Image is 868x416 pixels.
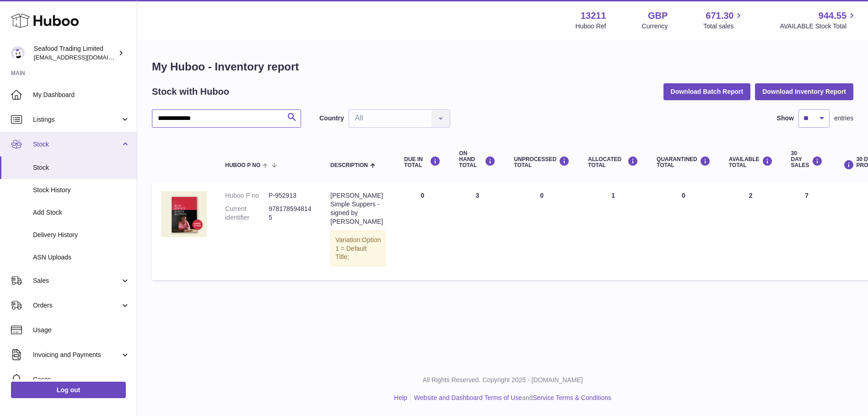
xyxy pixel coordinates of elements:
td: 3 [450,182,505,280]
a: Service Terms & Conditions [533,394,611,401]
div: QUARANTINED Total [657,156,711,168]
div: Huboo Ref [576,22,606,31]
li: and [411,394,611,402]
div: AVAILABLE Total [729,156,773,168]
a: 944.55 AVAILABLE Stock Total [780,10,857,31]
span: Delivery History [33,231,130,239]
span: My Dashboard [33,91,130,99]
span: Listings [33,115,120,124]
span: Option 1 = Default Title; [335,236,381,261]
label: Show [777,114,794,123]
span: Usage [33,326,130,335]
h1: My Huboo - Inventory report [152,59,853,74]
td: 0 [505,182,579,280]
div: Currency [642,22,668,31]
div: Variation: [330,231,386,267]
span: [EMAIL_ADDRESS][DOMAIN_NAME] [34,54,135,61]
button: Download Inventory Report [755,83,853,100]
strong: 13211 [581,10,606,22]
span: 671.30 [706,10,733,22]
span: Cases [33,375,130,384]
span: Description [330,162,368,168]
a: Help [394,394,407,401]
a: Website and Dashboard Terms of Use [414,394,522,401]
td: 1 [579,182,647,280]
label: Country [319,114,344,123]
div: Seafood Trading Limited [34,44,116,62]
div: [PERSON_NAME] Simple Suppers - signed by [PERSON_NAME] [330,191,386,226]
span: entries [834,114,853,123]
p: All Rights Reserved. Copyright 2025 - [DOMAIN_NAME] [145,376,861,384]
div: ALLOCATED Total [588,156,638,168]
dt: Current identifier [225,205,269,222]
span: Orders [33,301,120,310]
h2: Stock with Huboo [152,86,229,98]
button: Download Batch Report [663,83,751,100]
div: UNPROCESSED Total [514,156,570,168]
a: Log out [11,382,126,398]
img: online@rickstein.com [11,46,25,60]
span: 944.55 [819,10,846,22]
span: Huboo P no [225,162,260,168]
img: product image [161,191,207,237]
span: 0 [682,192,685,199]
dt: Huboo P no [225,191,269,200]
span: Total sales [703,22,744,31]
td: 2 [720,182,782,280]
span: AVAILABLE Stock Total [780,22,857,31]
span: Stock History [33,186,130,194]
dd: 9781785948145 [269,205,312,222]
span: Stock [33,140,120,149]
td: 0 [395,182,450,280]
strong: GBP [648,10,668,22]
dd: P-952913 [269,191,312,200]
span: Add Stock [33,208,130,217]
span: Stock [33,163,130,172]
td: 7 [782,182,832,280]
span: Invoicing and Payments [33,351,120,359]
div: 30 DAY SALES [791,151,823,169]
span: Sales [33,276,120,285]
div: ON HAND Total [459,151,496,169]
div: DUE IN TOTAL [404,156,441,168]
a: 671.30 Total sales [703,10,744,31]
span: ASN Uploads [33,253,130,262]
